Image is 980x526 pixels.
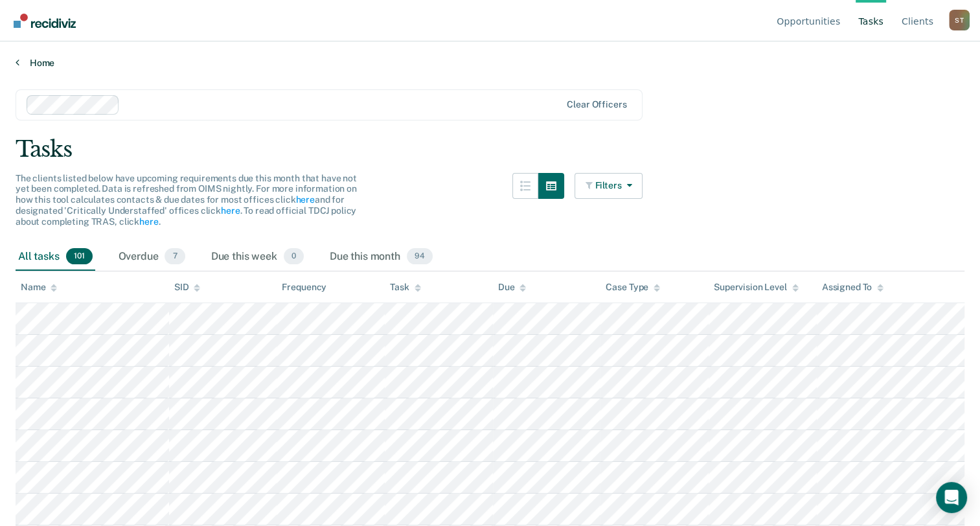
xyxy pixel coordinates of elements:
[174,282,201,293] div: SID
[714,282,799,293] div: Supervision Level
[66,248,93,265] span: 101
[949,10,970,30] button: Profile dropdown button
[284,248,304,265] span: 0
[221,205,240,216] a: here
[21,282,57,293] div: Name
[295,194,314,205] a: here
[16,136,964,163] div: Tasks
[407,248,433,265] span: 94
[327,243,435,271] div: Due this month94
[949,10,970,30] div: S T
[139,216,158,227] a: here
[936,482,967,513] div: Open Intercom Messenger
[165,248,185,265] span: 7
[209,243,306,271] div: Due this week0
[16,173,357,227] span: The clients listed below have upcoming requirements due this month that have not yet been complet...
[16,57,964,69] a: Home
[575,173,643,199] button: Filters
[116,243,188,271] div: Overdue7
[282,282,326,293] div: Frequency
[16,243,95,271] div: All tasks101
[822,282,883,293] div: Assigned To
[567,99,626,110] div: Clear officers
[606,282,660,293] div: Case Type
[498,282,527,293] div: Due
[14,14,76,28] img: Recidiviz
[390,282,420,293] div: Task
